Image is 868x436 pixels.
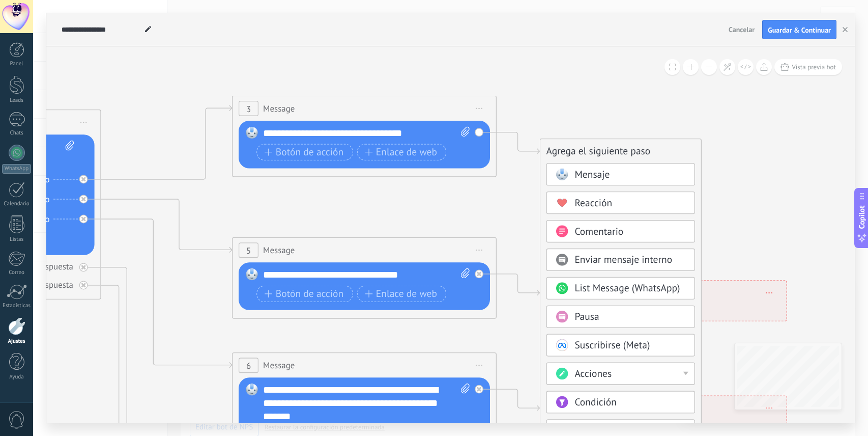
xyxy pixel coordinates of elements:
[2,61,32,67] div: Panel
[574,254,672,266] span: Enviar mensaje interno
[574,368,612,380] span: Acciones
[2,130,32,137] div: Chats
[540,141,701,162] div: Agrega el siguiente paso
[365,289,437,299] span: Enlace de web
[729,25,755,34] span: Cancelar
[2,97,32,104] div: Leads
[574,311,599,323] span: Pausa
[9,173,50,186] div: + sinónimo
[857,206,867,229] span: Copilot
[265,147,343,157] span: Botón de acción
[2,236,32,243] div: Listas
[2,201,32,207] div: Calendario
[265,289,343,299] span: Botón de acción
[263,359,295,372] span: Message
[20,261,73,272] div: Otra respuesta
[246,245,251,256] span: 5
[2,338,32,345] div: Ajustes
[357,286,446,303] button: Enlace de web
[774,59,842,75] button: Vista previa bot
[768,26,831,34] span: Guardar & Continuar
[574,225,623,238] span: Comentario
[256,144,353,160] button: Botón de acción
[574,197,612,209] span: Reacción
[246,360,251,371] span: 6
[365,147,437,157] span: Enlace de web
[9,193,50,206] div: + sinónimo
[792,63,836,71] span: Vista previa bot
[574,396,616,409] span: Condición
[263,102,295,115] span: Message
[263,244,295,257] span: Message
[574,282,680,295] span: List Message (WhatsApp)
[2,374,32,380] div: Ayuda
[574,169,610,181] span: Mensaje
[357,144,446,160] button: Enlace de web
[725,22,759,37] button: Cancelar
[2,164,31,174] div: WhatsApp
[246,103,251,115] span: 3
[24,279,73,290] div: Sin respuesta
[574,339,650,352] span: Suscribirse (Meta)
[9,212,50,226] div: + sinónimo
[2,303,32,309] div: Estadísticas
[2,269,32,276] div: Correo
[762,20,836,39] button: Guardar & Continuar
[256,286,353,303] button: Botón de acción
